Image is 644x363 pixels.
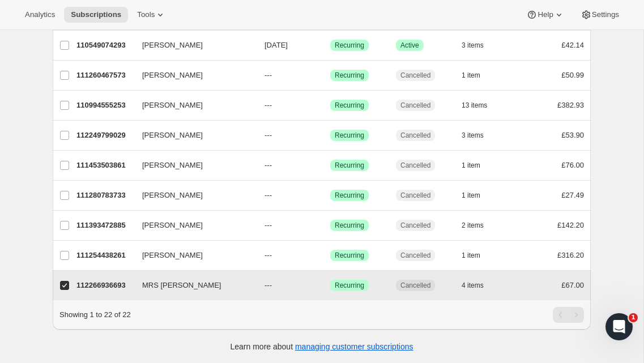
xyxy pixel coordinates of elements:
span: --- [265,71,272,79]
span: Cancelled [400,101,430,110]
button: [PERSON_NAME] [135,96,249,114]
p: 112266936693 [76,280,133,291]
div: 111260467573[PERSON_NAME]---SuccessRecurringCancelled1 item£50.99 [76,67,584,83]
button: Subscriptions [64,7,128,23]
button: [PERSON_NAME] [135,186,249,204]
button: [PERSON_NAME] [135,156,249,174]
span: --- [265,191,272,199]
div: 111393472885[PERSON_NAME]---SuccessRecurringCancelled2 items£142.20 [76,217,584,233]
span: Recurring [335,251,364,260]
span: [PERSON_NAME] [142,100,203,111]
span: Cancelled [400,191,430,200]
button: 1 item [462,157,493,173]
span: [PERSON_NAME] [142,130,203,141]
p: 112249799029 [76,130,133,141]
p: 110994555253 [76,100,133,111]
button: Analytics [18,7,62,23]
button: MRS [PERSON_NAME] [135,276,249,294]
p: 110549074293 [76,40,133,51]
span: --- [265,161,272,169]
iframe: Intercom live chat [605,313,633,340]
span: 1 item [462,161,480,170]
span: 1 item [462,191,480,200]
div: 112249799029[PERSON_NAME]---SuccessRecurringCancelled3 items£53.90 [76,127,584,143]
span: [PERSON_NAME] [142,40,203,51]
span: --- [265,281,272,289]
button: Settings [574,7,626,23]
span: [PERSON_NAME] [142,220,203,231]
button: [PERSON_NAME] [135,66,249,84]
button: 1 item [462,247,493,263]
button: [PERSON_NAME] [135,216,249,234]
span: Help [538,10,553,19]
span: [PERSON_NAME] [142,160,203,171]
span: 1 item [462,251,480,260]
span: Cancelled [400,281,430,290]
button: 3 items [462,37,496,53]
p: 111393472885 [76,220,133,231]
span: £382.93 [557,101,584,109]
p: Learn more about [231,341,413,352]
button: [PERSON_NAME] [135,126,249,144]
span: £50.99 [561,71,584,79]
span: Recurring [335,41,364,50]
span: [PERSON_NAME] [142,70,203,81]
div: 112266936693MRS [PERSON_NAME]---SuccessRecurringCancelled4 items£67.00 [76,277,584,293]
button: 1 item [462,67,493,83]
span: Recurring [335,131,364,140]
div: 111280783733[PERSON_NAME]---SuccessRecurringCancelled1 item£27.49 [76,187,584,203]
nav: Pagination [553,307,584,323]
span: £27.49 [561,191,584,199]
p: 111254438261 [76,250,133,261]
span: £316.20 [557,251,584,259]
span: --- [265,251,272,259]
p: 111260467573 [76,70,133,81]
span: £76.00 [561,161,584,169]
button: 4 items [462,277,496,293]
a: managing customer subscriptions [295,342,413,351]
div: 110994555253[PERSON_NAME]---SuccessRecurringCancelled13 items£382.93 [76,97,584,113]
span: 1 item [462,71,480,80]
p: Showing 1 to 22 of 22 [59,309,131,321]
span: Analytics [25,10,55,19]
span: 2 items [462,221,484,230]
button: Tools [130,7,173,23]
span: 4 items [462,281,484,290]
span: £67.00 [561,281,584,289]
button: [PERSON_NAME] [135,246,249,264]
button: 2 items [462,217,496,233]
button: Help [519,7,571,23]
span: Active [400,41,419,50]
div: 110549074293[PERSON_NAME][DATE]SuccessRecurringSuccessActive3 items£42.14 [76,37,584,53]
span: Cancelled [400,161,430,170]
span: Recurring [335,71,364,80]
span: Recurring [335,161,364,170]
span: £42.14 [561,41,584,49]
div: 111453503861[PERSON_NAME]---SuccessRecurringCancelled1 item£76.00 [76,157,584,173]
span: Cancelled [400,71,430,80]
span: 3 items [462,41,484,50]
span: Cancelled [400,251,430,260]
span: Cancelled [400,221,430,230]
span: Recurring [335,191,364,200]
span: 1 [629,313,638,322]
span: Cancelled [400,131,430,140]
button: [PERSON_NAME] [135,36,249,54]
span: [PERSON_NAME] [142,250,203,261]
p: 111280783733 [76,190,133,201]
span: £53.90 [561,131,584,139]
span: MRS [PERSON_NAME] [142,280,221,291]
span: --- [265,131,272,139]
span: £142.20 [557,221,584,229]
span: [DATE] [265,41,288,49]
span: 13 items [462,101,487,110]
button: 1 item [462,187,493,203]
p: 111453503861 [76,160,133,171]
span: 3 items [462,131,484,140]
span: --- [265,221,272,229]
div: 111254438261[PERSON_NAME]---SuccessRecurringCancelled1 item£316.20 [76,247,584,263]
span: [PERSON_NAME] [142,190,203,201]
span: Recurring [335,281,364,290]
span: Subscriptions [71,10,121,19]
span: Tools [137,10,155,19]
